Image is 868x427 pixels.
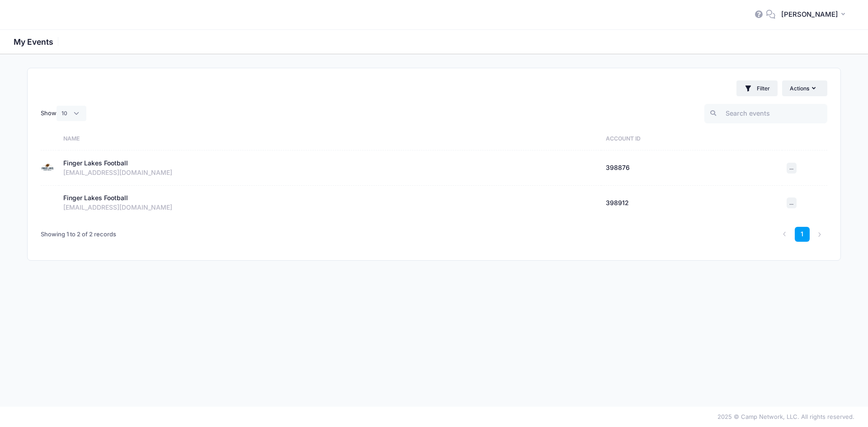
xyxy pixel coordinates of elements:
label: Show [41,106,86,121]
span: [PERSON_NAME] [781,9,838,19]
h1: My Events [14,37,61,47]
div: Finger Lakes Football [63,193,128,203]
td: 398876 [601,150,782,186]
span: 2025 © Camp Network, LLC. All rights reserved. [717,413,854,420]
button: [PERSON_NAME] [775,5,854,25]
img: Finger Lakes Football [41,161,54,175]
div: Showing 1 to 2 of 2 records [41,224,116,245]
span: ... [789,164,793,171]
div: [EMAIL_ADDRESS][DOMAIN_NAME] [63,203,597,212]
th: Account ID: activate to sort column ascending [601,127,782,150]
button: ... [787,163,797,174]
th: Name: activate to sort column ascending [59,127,601,150]
button: Filter [736,80,778,96]
button: Actions [782,80,827,96]
span: ... [789,200,793,206]
div: Finger Lakes Football [63,159,128,168]
a: 1 [795,227,810,242]
button: ... [787,197,797,208]
select: Show [57,106,86,121]
td: 398912 [601,186,782,221]
input: Search events [704,104,827,123]
div: [EMAIL_ADDRESS][DOMAIN_NAME] [63,168,597,178]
